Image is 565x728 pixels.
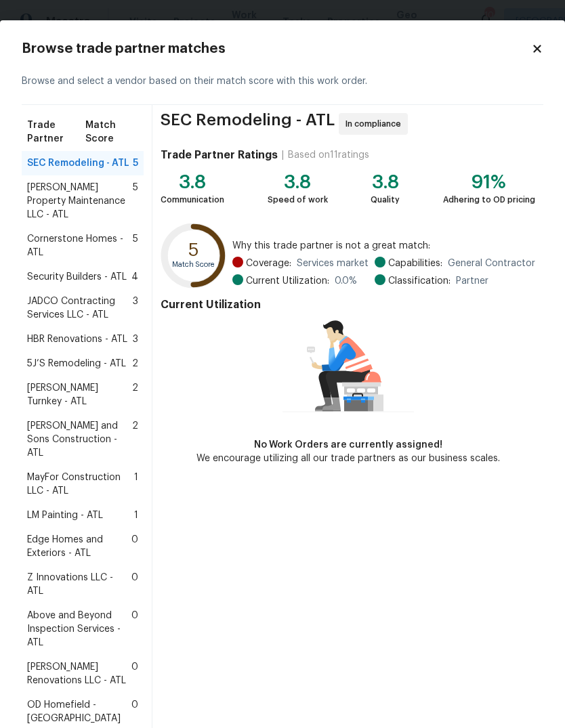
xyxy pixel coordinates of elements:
span: [PERSON_NAME] Turnkey - ATL [27,381,132,408]
div: Communication [161,193,224,207]
h4: Current Utilization [161,298,535,312]
span: OD Homefield - [GEOGRAPHIC_DATA] [27,698,131,725]
span: 0.0 % [335,274,357,288]
span: [PERSON_NAME] and Sons Construction - ATL [27,419,132,460]
div: 91% [443,175,535,189]
span: 0 [131,571,138,598]
span: 1 [134,509,138,522]
span: 0 [131,698,138,725]
div: 3.8 [371,175,400,189]
span: Cornerstone Homes - ATL [27,232,133,259]
span: Match Score [85,119,138,146]
span: 3 [133,333,138,346]
span: [PERSON_NAME] Property Maintenance LLC - ATL [27,181,133,221]
span: Trade Partner [27,119,85,146]
div: Speed of work [268,193,328,207]
span: LM Painting - ATL [27,509,103,522]
h4: Trade Partner Ratings [161,148,278,162]
span: Security Builders - ATL [27,270,127,284]
div: Based on 11 ratings [288,148,369,162]
text: 5 [188,241,199,259]
span: 0 [131,660,138,687]
span: Current Utilization: [246,274,329,288]
div: Quality [371,193,400,207]
span: Services market [297,257,369,270]
div: Browse and select a vendor based on their match score with this work order. [22,58,543,105]
div: We encourage utilizing all our trade partners as our business scales. [196,452,500,465]
span: 5J’S Remodeling - ATL [27,357,126,370]
span: 2 [132,419,138,460]
span: 2 [132,381,138,408]
span: Why this trade partner is not a great match: [232,239,535,253]
span: 5 [133,181,138,221]
div: | [278,148,288,162]
span: 0 [131,533,138,560]
div: Adhering to OD pricing [443,193,535,207]
text: Match Score [172,261,215,268]
span: Classification: [388,274,451,288]
span: Edge Homes and Exteriors - ATL [27,533,131,560]
span: [PERSON_NAME] Renovations LLC - ATL [27,660,131,687]
span: JADCO Contracting Services LLC - ATL [27,295,133,322]
span: Partner [456,274,488,288]
div: 3.8 [268,175,328,189]
span: Above and Beyond Inspection Services - ATL [27,609,131,649]
span: Capabilities: [388,257,442,270]
span: 4 [131,270,138,284]
div: No Work Orders are currently assigned! [196,438,500,452]
span: SEC Remodeling - ATL [27,156,129,170]
span: SEC Remodeling - ATL [161,113,335,135]
span: General Contractor [448,257,535,270]
span: Coverage: [246,257,291,270]
span: HBR Renovations - ATL [27,333,127,346]
span: 3 [133,295,138,322]
span: 5 [133,156,138,170]
span: 2 [132,357,138,370]
span: MayFor Construction LLC - ATL [27,471,134,498]
span: In compliance [346,117,406,131]
span: 5 [133,232,138,259]
span: 0 [131,609,138,649]
div: 3.8 [161,175,224,189]
h2: Browse trade partner matches [22,42,531,56]
span: Z Innovations LLC - ATL [27,571,131,598]
span: 1 [134,471,138,498]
